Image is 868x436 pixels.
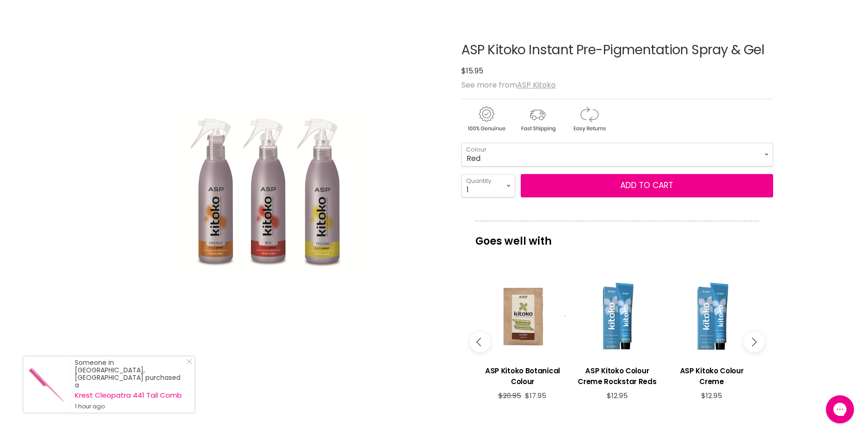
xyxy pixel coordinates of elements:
[95,20,445,369] div: ASP Kitoko Instant Pre-Pigmentation Spray & Gel image. Click or Scroll to Zoom.
[517,80,556,90] a: ASP Kitoko
[521,174,773,197] button: Add to cart
[574,365,660,387] h3: ASP Kitoko Colour Creme Rockstar Reds
[475,221,759,252] p: Goes well with
[461,105,511,133] img: genuine.gif
[183,359,192,368] a: Close Notification
[480,365,565,387] h3: ASP Kitoko Botanical Colour
[461,174,515,197] select: Quantity
[75,359,185,410] div: Someone in [GEOGRAPHIC_DATA], [GEOGRAPHIC_DATA] purchased a
[75,403,185,410] small: 1 hour ago
[187,359,192,364] svg: Close Icon
[480,358,565,392] a: View product:ASP Kitoko Botanical Colour
[75,392,185,399] a: Krest Cleopatra 441 Tail Comb
[574,358,660,392] a: View product:ASP Kitoko Colour Creme Rockstar Reds
[172,47,367,341] img: ASP Kitoko Instant Pre-Pigmentation Spray & Gel
[513,105,562,133] img: shipping.gif
[461,43,773,58] h1: ASP Kitoko Instant Pre-Pigmentation Spray & Gel
[461,65,483,76] span: $15.95
[498,391,521,400] span: $20.95
[669,358,754,392] a: View product:ASP Kitoko Colour Creme
[669,365,754,387] h3: ASP Kitoko Colour Creme
[525,391,546,400] span: $17.95
[94,375,446,402] div: Product thumbnails
[564,105,614,133] img: returns.gif
[821,392,859,427] iframe: Gorgias live chat messenger
[461,80,556,90] span: See more from
[701,391,722,400] span: $12.95
[620,180,673,191] span: Add to cart
[607,391,628,400] span: $12.95
[23,356,70,413] a: Visit product page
